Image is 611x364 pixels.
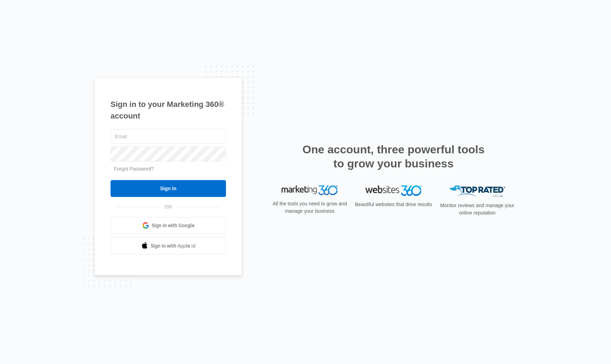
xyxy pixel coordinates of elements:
a: Forgot Password? [114,166,154,172]
h2: One account, three powerful tools to grow your business [300,142,487,171]
span: Sign in with Apple Id [151,242,196,250]
span: Sign in with Google [152,222,195,229]
input: Email [111,129,226,144]
input: Sign In [111,180,226,197]
p: All the tools you need to grow and manage your business [270,200,349,215]
img: Websites 360 [365,185,422,196]
a: Sign in with Google [111,217,226,234]
h1: Sign in to your Marketing 360® account [111,98,226,122]
p: Monitor reviews and manage your online reputation [438,202,517,217]
img: Marketing 360 [282,185,338,195]
p: Beautiful websites that drive results [354,201,433,208]
span: OR [160,203,177,211]
a: Sign in with Apple Id [111,237,226,254]
img: Top Rated Local [449,185,505,197]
